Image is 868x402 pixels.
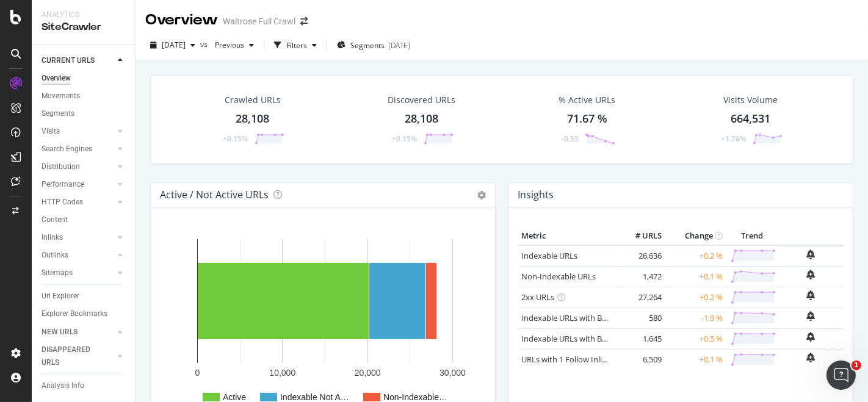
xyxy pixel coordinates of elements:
a: DISAPPEARED URLS [42,343,114,369]
a: Indexable URLs [521,250,577,261]
div: % Active URLs [559,94,616,106]
h4: Insights [518,187,554,203]
td: +0.1 % [665,266,726,287]
th: Trend [726,227,779,245]
span: Previous [210,40,244,50]
div: bell-plus [807,332,816,342]
div: Crawled URLs [225,94,281,106]
a: Search Engines [42,143,114,156]
div: Distribution [42,160,80,173]
div: 28,108 [405,111,439,127]
text: Indexable Not A… [280,392,349,402]
div: bell-plus [807,353,816,362]
a: Analysis Info [42,379,126,392]
div: Overview [145,10,218,31]
a: Segments [42,107,126,120]
div: HTTP Codes [42,196,83,209]
a: Content [42,214,126,226]
div: Filters [286,40,307,51]
div: Url Explorer [42,290,79,303]
div: Waitrose Full Crawl [223,15,295,27]
td: 1,472 [616,266,665,287]
div: Analytics [42,10,125,20]
td: +0.2 % [665,245,726,267]
a: Url Explorer [42,290,126,303]
div: Discovered URLs [388,94,456,106]
button: Segments[DATE] [332,35,415,55]
div: SiteCrawler [42,20,125,34]
th: Change [665,227,726,245]
td: 27,264 [616,287,665,307]
div: bell-plus [807,290,816,300]
div: Content [42,214,68,226]
div: Performance [42,178,84,191]
div: bell-plus [807,311,816,321]
a: Indexable URLs with Bad H1 [521,312,623,323]
div: +0.15% [392,134,418,144]
div: NEW URLS [42,326,78,339]
div: Segments [42,107,74,120]
div: Visits Volume [724,94,778,106]
a: NEW URLS [42,326,114,339]
div: Movements [42,90,80,102]
a: Visits [42,125,114,138]
div: bell-plus [807,249,816,259]
td: -1.9 % [665,307,726,328]
text: 30,000 [439,368,466,378]
div: bell-plus [807,270,816,279]
a: Explorer Bookmarks [42,307,126,320]
div: Sitemaps [42,267,73,279]
div: +0.15% [223,134,248,144]
div: Outlinks [42,249,68,262]
td: 580 [616,307,665,328]
span: 1 [852,361,861,370]
a: Inlinks [42,231,114,244]
td: 6,509 [616,349,665,370]
div: Inlinks [42,231,63,244]
div: Overview [42,72,71,85]
text: 10,000 [269,368,295,378]
td: 1,645 [616,328,665,349]
text: Non-Indexable… [383,392,447,402]
div: [DATE] [388,40,410,51]
td: +0.1 % [665,349,726,370]
div: 28,108 [236,111,270,127]
i: Options [477,191,486,199]
th: # URLS [616,227,665,245]
a: Sitemaps [42,267,114,279]
div: Explorer Bookmarks [42,307,107,320]
div: CURRENT URLS [42,54,95,67]
a: Indexable URLs with Bad Description [521,333,654,344]
th: Metric [518,227,616,245]
text: 20,000 [355,368,381,378]
span: 2025 Oct. 8th [162,40,186,50]
div: Search Engines [42,143,92,156]
a: Overview [42,72,126,85]
div: Visits [42,125,60,138]
span: vs [200,39,210,49]
div: DISAPPEARED URLS [42,343,103,369]
a: Outlinks [42,249,114,262]
a: 2xx URLs [521,292,554,303]
a: Non-Indexable URLs [521,271,596,282]
td: +0.2 % [665,287,726,307]
div: 71.67 % [567,111,607,127]
a: Distribution [42,160,114,173]
iframe: Intercom live chat [826,361,856,390]
h4: Active / Not Active URLs [160,187,269,203]
a: URLs with 1 Follow Inlink [521,354,611,365]
a: HTTP Codes [42,196,114,209]
button: Previous [210,35,259,55]
div: arrow-right-arrow-left [300,17,308,26]
div: +1.76% [722,134,747,144]
td: +0.5 % [665,328,726,349]
button: Filters [269,35,322,55]
a: Performance [42,178,114,191]
a: Movements [42,90,126,102]
div: Analysis Info [42,379,84,392]
button: [DATE] [145,35,200,55]
a: CURRENT URLS [42,54,114,67]
text: Active [223,392,246,402]
td: 26,636 [616,245,665,267]
span: Segments [350,40,385,51]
